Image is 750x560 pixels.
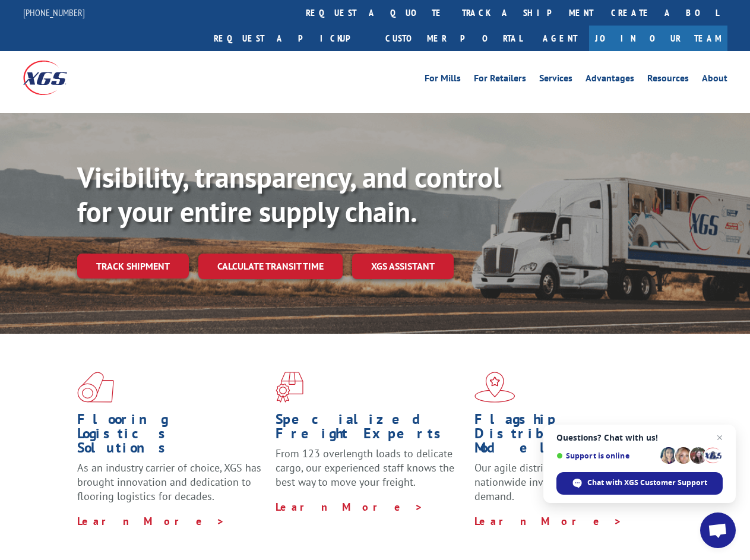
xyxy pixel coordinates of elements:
span: Questions? Chat with us! [556,433,723,442]
img: xgs-icon-flagship-distribution-model-red [474,372,515,403]
h1: Specialized Freight Experts [276,412,465,447]
a: Learn More > [276,500,423,514]
a: Join Our Team [589,26,727,51]
a: Services [539,74,572,87]
a: For Mills [425,74,461,87]
img: xgs-icon-total-supply-chain-intelligence-red [77,372,114,403]
b: Visibility, transparency, and control for your entire supply chain. [77,159,501,230]
h1: Flagship Distribution Model [474,412,664,461]
img: xgs-icon-focused-on-flooring-red [276,372,303,403]
span: Chat with XGS Customer Support [587,477,707,488]
a: Request a pickup [205,26,376,51]
a: Customer Portal [376,26,531,51]
a: Advantages [586,74,634,87]
a: XGS ASSISTANT [352,254,454,279]
a: Agent [531,26,589,51]
p: From 123 overlength loads to delicate cargo, our experienced staff knows the best way to move you... [276,447,465,499]
a: Open chat [700,512,736,548]
a: [PHONE_NUMBER] [23,7,85,18]
a: Resources [647,74,689,87]
a: Calculate transit time [198,254,343,279]
span: As an industry carrier of choice, XGS has brought innovation and dedication to flooring logistics... [77,461,261,503]
a: Learn More > [77,514,225,528]
a: About [702,74,727,87]
h1: Flooring Logistics Solutions [77,412,267,461]
span: Our agile distribution network gives you nationwide inventory management on demand. [474,461,660,503]
a: For Retailers [474,74,526,87]
a: Track shipment [77,254,189,279]
span: Support is online [556,451,656,460]
span: Chat with XGS Customer Support [556,472,723,495]
a: Learn More > [474,514,622,528]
